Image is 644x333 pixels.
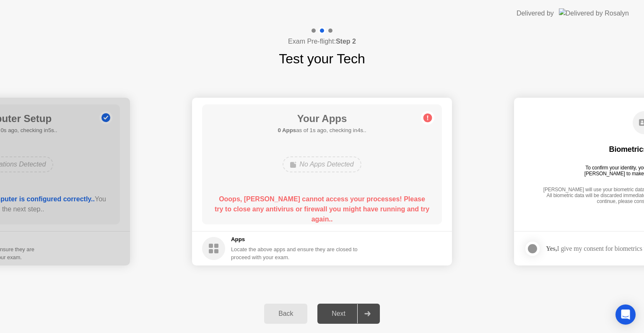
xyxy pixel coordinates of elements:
[264,304,307,324] button: Back
[320,310,357,317] div: Next
[215,195,429,223] b: Ooops, [PERSON_NAME] cannot access your processes! Please try to close any antivirus or firewall ...
[278,126,366,135] h5: as of 1s ago, checking in4s..
[288,36,356,47] h4: Exam Pre-flight:
[559,8,629,18] img: Delivered by Rosalyn
[615,304,636,325] div: Open Intercom Messenger
[278,111,366,126] h1: Your Apps
[278,127,296,133] b: 0 Apps
[279,49,365,69] h1: Test your Tech
[283,156,361,172] div: No Apps Detected
[231,245,358,261] div: Locate the above apps and ensure they are closed to proceed with your exam.
[517,8,554,18] div: Delivered by
[267,310,305,317] div: Back
[231,235,358,244] h5: Apps
[336,38,356,45] b: Step 2
[317,304,380,324] button: Next
[546,245,557,252] strong: Yes,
